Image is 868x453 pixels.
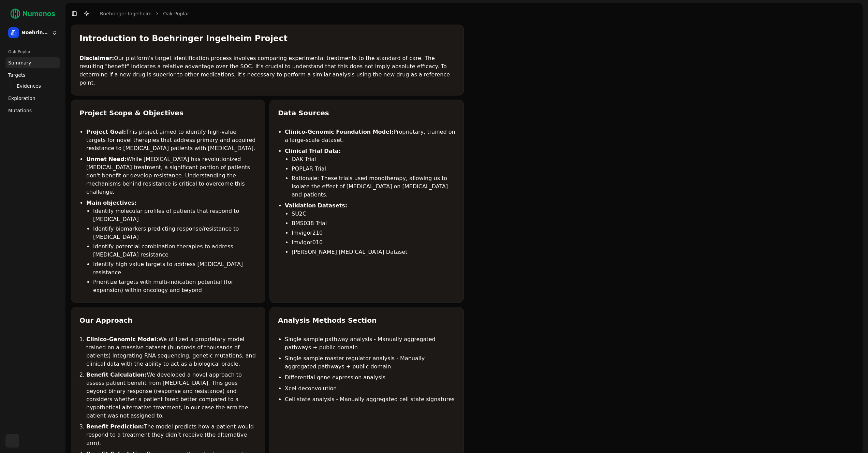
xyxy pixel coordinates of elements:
[86,156,127,162] strong: Unmet Need:
[292,238,455,247] li: Imvigor010
[292,229,455,237] li: Imvigor210
[292,165,455,173] li: POPLAR Trial
[292,248,455,256] li: [PERSON_NAME] [MEDICAL_DATA] Dataset
[86,155,257,196] li: While [MEDICAL_DATA] has revolutionized [MEDICAL_DATA] treatment, a significant portion of patien...
[93,260,257,277] li: Identify high value targets to address [MEDICAL_DATA] resistance
[79,33,455,44] div: Introduction to Boehringer Ingelheim Project
[93,207,257,223] li: Identify molecular profiles of patients that respond to [MEDICAL_DATA]
[79,54,455,87] p: Our platform's target identification process involves comparing experimental treatments to the st...
[14,81,52,91] a: Evidences
[86,336,158,342] strong: Clinico-Genomic Model:
[79,108,257,118] div: Project Scope & Objectives
[86,371,147,378] strong: Benefit Calculation:
[93,278,257,294] li: Prioritize targets with multi-indication potential (for expansion) within oncology and beyond
[100,10,189,17] nav: breadcrumb
[5,57,60,68] a: Summary
[285,202,347,209] strong: Validation Datasets:
[292,155,455,163] li: OAK Trial
[79,55,114,61] strong: Disclaimer:
[100,10,151,17] a: Boehringer Ingelheim
[86,371,257,420] li: We developed a novel approach to assess patient benefit from [MEDICAL_DATA]. This goes beyond bin...
[8,107,32,114] span: Mutations
[285,384,455,393] li: Xcel deconvolution
[285,148,341,154] strong: Clinical Trial Data:
[292,174,455,199] li: Rationale: These trials used monotherapy, allowing us to isolate the effect of [MEDICAL_DATA] on ...
[93,243,257,259] li: Identify potential combination therapies to address [MEDICAL_DATA] resistance
[86,423,144,430] strong: Benefit Prediction:
[5,46,60,57] div: Oak-Poplar
[5,5,60,22] img: Numenos
[292,210,455,218] li: SU2C
[285,128,455,144] li: Proprietary, trained on a large-scale dataset.
[285,395,455,404] li: Cell state analysis - Manually aggregated cell state signatures
[79,316,257,325] div: Our Approach
[5,105,60,116] a: Mutations
[86,129,126,135] strong: Project Goal:
[8,59,31,66] span: Summary
[292,219,455,228] li: BMS038 Trial
[285,335,455,352] li: Single sample pathway analysis - Manually aggregated pathways + public domain
[5,70,60,81] a: Targets
[17,83,41,89] span: Evidences
[5,25,60,41] button: Boehringer Ingelheim
[5,93,60,104] a: Exploration
[278,108,455,118] div: Data Sources
[86,128,257,152] li: This project aimed to identify high-value targets for novel therapies that address primary and ac...
[93,225,257,241] li: Identify biomarkers predicting response/resistance to [MEDICAL_DATA]
[86,200,137,206] strong: Main objectives:
[8,72,26,78] span: Targets
[285,129,394,135] strong: Clinico-Genomic Foundation Model:
[285,354,455,371] li: Single sample master regulator analysis - Manually aggregated pathways + public domain
[285,374,455,382] li: Differential gene expression analysis
[8,95,35,102] span: Exploration
[278,316,455,325] div: Analysis Methods Section
[22,30,49,36] span: Boehringer Ingelheim
[86,423,257,447] li: The model predicts how a patient would respond to a treatment they didn’t receive (the alternativ...
[163,10,189,17] a: Oak-Poplar
[86,335,257,368] li: We utilized a proprietary model trained on a massive dataset (hundreds of thousands of patients) ...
